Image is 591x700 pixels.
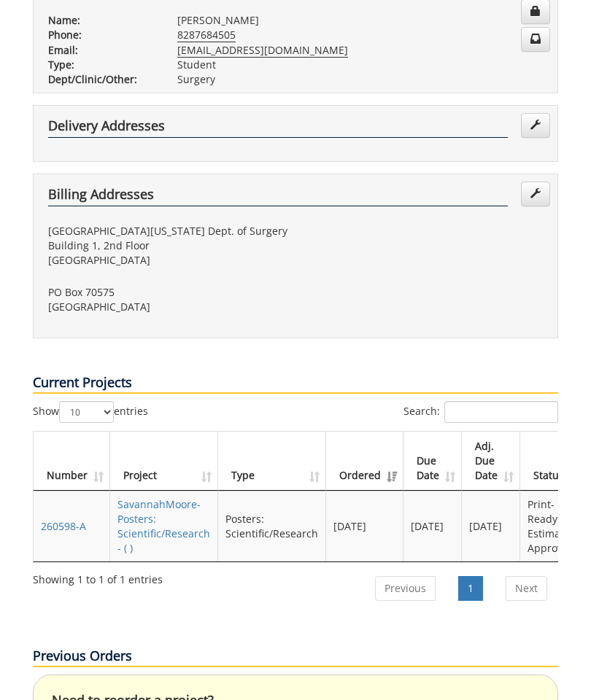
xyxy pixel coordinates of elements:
p: Surgery [177,72,543,87]
td: Print-Ready Estimate Approval [520,491,587,561]
p: Email: [48,43,155,58]
a: Change Communication Preferences [521,27,550,52]
a: SavannahMoore-Posters: Scientific/Research - ( ) [117,497,210,555]
p: Previous Orders [33,647,558,667]
td: [DATE] [403,491,462,561]
a: 1 [458,576,483,601]
p: [PERSON_NAME] [177,13,543,28]
a: Edit Addresses [521,182,550,206]
td: [DATE] [462,491,520,561]
p: Dept/Clinic/Other: [48,72,155,87]
a: Next [506,576,547,601]
p: PO Box 70575 [48,285,543,300]
th: Ordered: activate to sort column ascending [326,432,403,491]
a: Previous [375,576,436,601]
th: Type: activate to sort column ascending [218,432,326,491]
a: Edit Addresses [521,113,550,138]
p: Building 1, 2nd Floor [48,238,543,253]
th: Number: activate to sort column ascending [34,432,110,491]
h4: Billing Addresses [48,187,508,206]
a: 260598-A [41,519,86,533]
label: Show entries [33,401,148,423]
p: Phone: [48,28,155,42]
th: Adj. Due Date: activate to sort column ascending [462,432,520,491]
td: [DATE] [326,491,403,561]
p: Type: [48,58,155,72]
label: Search: [403,401,558,423]
p: [GEOGRAPHIC_DATA][US_STATE] Dept. of Surgery [48,224,543,238]
p: Current Projects [33,373,558,394]
th: Project: activate to sort column ascending [110,432,218,491]
p: Student [177,58,543,72]
select: Showentries [59,401,114,423]
th: Due Date: activate to sort column ascending [403,432,462,491]
p: Name: [48,13,155,28]
div: Showing 1 to 1 of 1 entries [33,567,163,587]
h4: Delivery Addresses [48,119,508,138]
p: [GEOGRAPHIC_DATA] [48,253,543,268]
p: [GEOGRAPHIC_DATA] [48,300,543,314]
td: Posters: Scientific/Research [218,491,326,561]
th: Status: activate to sort column ascending [520,432,587,491]
input: Search: [444,401,558,423]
